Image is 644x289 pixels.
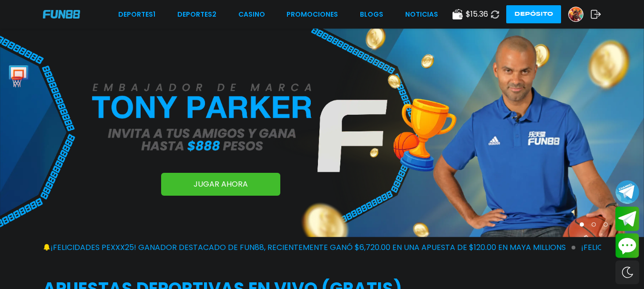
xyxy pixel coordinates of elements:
[161,173,280,196] a: JUGAR AHORA
[506,5,561,23] button: Depósito
[51,242,575,253] span: ¡FELICIDADES pexxx25! GANADOR DESTACADO DE FUN88, RECIENTEMENTE GANÓ $6,720.00 EN UNA APUESTA DE ...
[360,10,383,20] a: BLOGS
[238,10,265,20] a: CASINO
[466,9,488,20] span: $ 15.36
[615,260,639,284] div: Switch theme
[118,10,155,20] a: Deportes1
[615,233,639,258] button: Contact customer service
[43,10,80,18] img: Company Logo
[615,207,639,231] button: Join telegram
[177,10,216,20] a: Deportes2
[615,179,639,204] button: Join telegram channel
[286,10,338,20] a: Promociones
[568,7,591,22] a: Avatar
[405,10,438,20] a: NOTICIAS
[569,7,583,21] img: Avatar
